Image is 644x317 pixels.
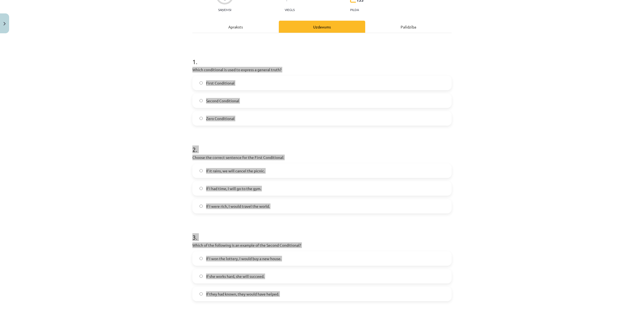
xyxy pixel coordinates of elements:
span: If she works hard, she will succeed. [206,274,264,279]
p: Choose the correct sentence for the First Conditional: [192,155,452,160]
input: If it rains, we will cancel the picnic. [199,169,203,173]
img: icon-close-lesson-0947bae3869378f0d4975bcd49f059093ad1ed9edebbc8119c70593378902aed.svg [3,22,6,25]
h1: 2 . [192,136,452,153]
input: If she works hard, she will succeed. [199,275,203,278]
span: First Conditional [206,80,235,86]
p: Which conditional is used to express a general truth? [192,67,452,72]
input: If I were rich, I would travel the world. [199,205,203,208]
p: Saņemsi [216,8,233,12]
div: Uzdevums [279,21,365,33]
input: If I had time, I will go to the gym. [199,187,203,190]
h1: 3 . [192,224,452,241]
p: pilda [350,8,359,12]
input: First Conditional [199,81,203,85]
p: Which of the following is an example of the Second Conditional? [192,242,452,248]
span: If I were rich, I would travel the world. [206,203,270,209]
input: Second Conditional [199,99,203,103]
span: Second Conditional [206,98,239,104]
div: Palīdzība [365,21,452,33]
span: If I won the lottery, I would buy a new house. [206,256,281,261]
span: If it rains, we will cancel the picnic. [206,168,265,174]
span: If they had known, they would have helped. [206,291,279,297]
span: Zero Conditional [206,116,235,121]
span: If I had time, I will go to the gym. [206,186,261,191]
input: If they had known, they would have helped. [199,292,203,296]
input: If I won the lottery, I would buy a new house. [199,257,203,260]
h1: 1 . [192,49,452,65]
div: Apraksts [192,21,279,33]
p: Viegls [285,8,295,12]
input: Zero Conditional [199,117,203,120]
